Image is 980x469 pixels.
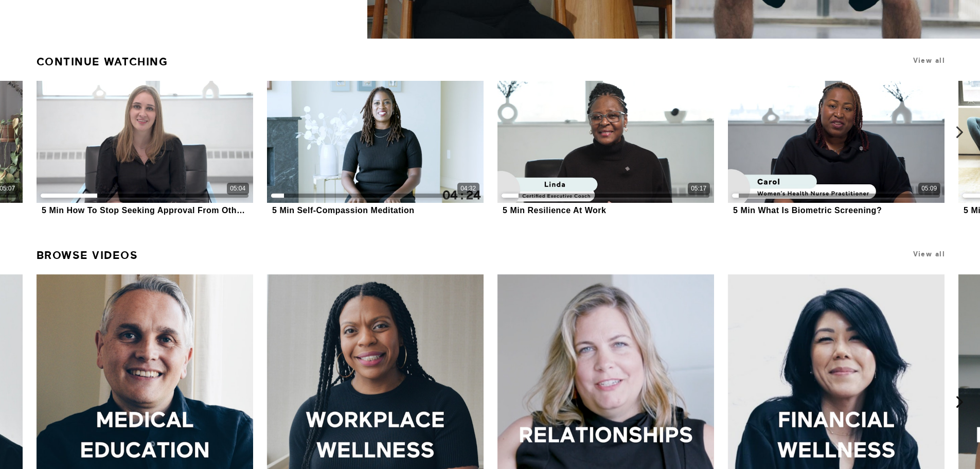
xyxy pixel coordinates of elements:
div: 04:32 [460,184,476,193]
a: View all [913,57,945,64]
a: Browse Videos [37,245,138,266]
div: 05:04 [230,184,245,193]
a: 5 Min Resilience At Work05:175 Min Resilience At Work [497,81,714,217]
div: 5 Min How To Stop Seeking Approval From Others [42,205,247,215]
a: View all [913,250,945,258]
a: Continue Watching [37,51,168,73]
div: 5 Min Self-Compassion Meditation [272,205,414,215]
div: 05:09 [921,184,937,193]
div: 5 Min Resilience At Work [503,205,606,215]
div: 05:17 [691,184,706,193]
a: 5 Min What Is Biometric Screening?05:095 Min What Is Biometric Screening? [728,81,945,217]
a: 5 Min How To Stop Seeking Approval From Others05:045 Min How To Stop Seeking Approval From Others [37,81,253,217]
a: 5 Min Self-Compassion Meditation04:325 Min Self-Compassion Meditation [267,81,484,217]
div: 5 Min What Is Biometric Screening? [733,205,882,215]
